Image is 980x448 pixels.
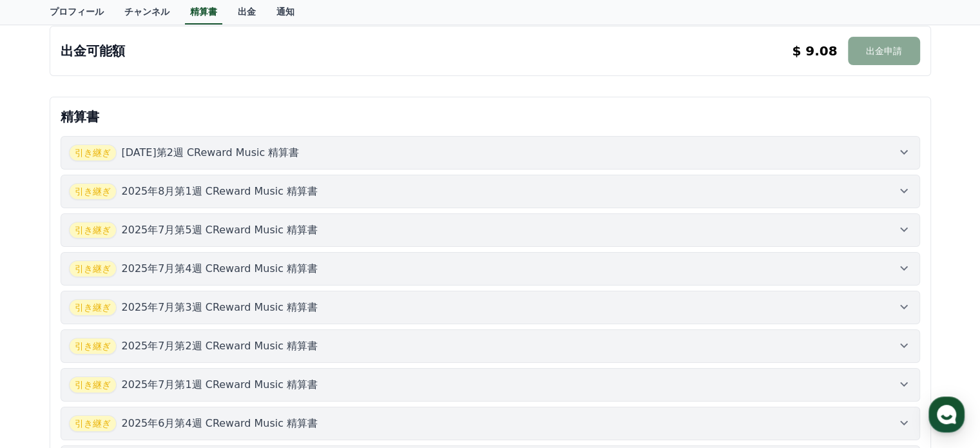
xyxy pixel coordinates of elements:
p: $ 9.08 [792,42,837,60]
p: 精算書 [61,108,920,126]
button: 引き継ぎ 2025年7月第1週 CReward Music 精算書 [61,368,920,402]
span: 引き継ぎ [69,415,117,432]
p: 2025年7月第5週 CReward Music 精算書 [122,222,318,238]
a: Messages [85,341,166,373]
p: 2025年6月第4週 CReward Music 精算書 [122,416,318,431]
p: 2025年7月第1週 CReward Music 精算書 [122,377,318,393]
span: 引き継ぎ [69,222,117,239]
button: 引き継ぎ 2025年7月第3週 CReward Music 精算書 [61,291,920,324]
span: 引き継ぎ [69,299,117,316]
button: 引き継ぎ 2025年7月第4週 CReward Music 精算書 [61,252,920,286]
span: 引き継ぎ [69,376,117,393]
p: 2025年7月第2週 CReward Music 精算書 [122,338,318,354]
button: 引き継ぎ 2025年7月第2週 CReward Music 精算書 [61,329,920,363]
span: Messages [107,361,145,371]
p: [DATE]第2週 CReward Music 精算書 [122,145,300,161]
button: 引き継ぎ [DATE]第2週 CReward Music 精算書 [61,136,920,170]
span: 引き継ぎ [69,144,117,161]
a: Home [4,341,85,373]
button: 出金申請 [848,37,920,65]
span: 引き継ぎ [69,183,117,200]
p: 2025年7月第3週 CReward Music 精算書 [122,300,318,315]
button: 引き継ぎ 2025年8月第1週 CReward Music 精算書 [61,175,920,208]
button: 引き継ぎ 2025年6月第4週 CReward Music 精算書 [61,407,920,440]
a: Settings [166,341,247,373]
span: 引き継ぎ [69,260,117,277]
span: Home [33,360,55,371]
p: 2025年7月第4週 CReward Music 精算書 [122,261,318,277]
span: 引き継ぎ [69,338,117,355]
p: 出金可能額 [61,42,125,60]
span: Settings [191,360,222,371]
p: 2025年8月第1週 CReward Music 精算書 [122,184,318,199]
button: 引き継ぎ 2025年7月第5週 CReward Music 精算書 [61,213,920,247]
